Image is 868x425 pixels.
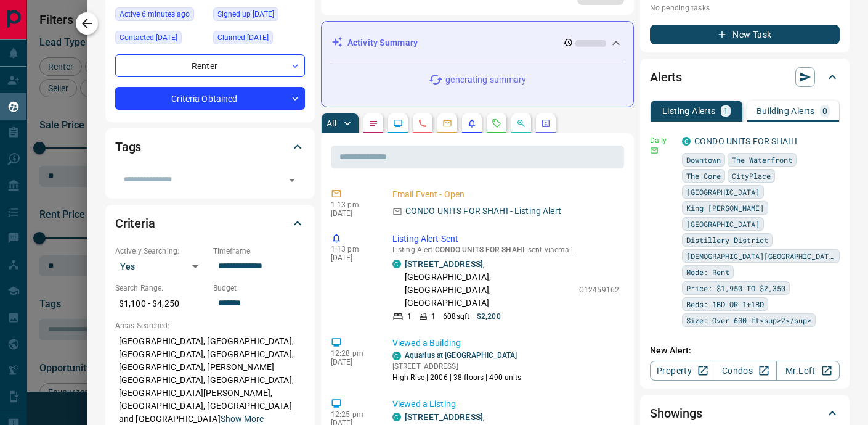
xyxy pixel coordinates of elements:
[392,233,619,246] p: Listing Alert Sent
[435,246,524,254] span: CONDO UNITS FOR SHAHI
[115,283,207,294] p: Search Range:
[331,410,374,419] p: 12:25 pm
[442,118,452,128] svg: Emails
[686,282,785,294] span: Price: $1,950 TO $2,350
[686,186,760,198] span: [GEOGRAPHIC_DATA]
[443,311,469,322] p: 608 sqft
[405,259,483,269] a: [STREET_ADDRESS]
[686,298,764,310] span: Beds: 1BD OR 1+1BD
[650,67,682,87] h2: Alerts
[405,351,517,360] a: Aquarius at [GEOGRAPHIC_DATA]
[579,284,619,295] p: C12459162
[662,107,716,115] p: Listing Alerts
[217,8,274,20] span: Signed up [DATE]
[115,257,207,276] div: Yes
[650,62,840,92] div: Alerts
[115,294,207,314] p: $1,100 - $4,250
[431,311,436,322] p: 1
[694,136,797,146] a: CONDO UNITS FOR SHAHI
[120,8,190,20] span: Active 6 minutes ago
[393,118,403,128] svg: Lead Browsing Activity
[392,352,401,360] div: condos.ca
[477,311,501,322] p: $2,200
[115,54,305,77] div: Renter
[492,118,501,128] svg: Requests
[392,372,522,383] p: High-Rise | 2006 | 38 floors | 490 units
[713,361,776,381] a: Condos
[686,250,835,262] span: [DEMOGRAPHIC_DATA][GEOGRAPHIC_DATA]
[756,107,815,115] p: Building Alerts
[650,361,713,381] a: Property
[115,246,207,257] p: Actively Searching:
[331,254,374,262] p: [DATE]
[723,107,728,115] p: 1
[686,154,721,166] span: Downtown
[283,171,301,189] button: Open
[331,200,374,209] p: 1:13 pm
[115,213,155,233] h2: Criteria
[331,245,374,254] p: 1:13 pm
[418,118,428,128] svg: Calls
[347,36,418,49] p: Activity Summary
[650,25,840,44] button: New Task
[686,266,729,278] span: Mode: Rent
[392,188,619,201] p: Email Event - Open
[541,118,551,128] svg: Agent Actions
[516,118,526,128] svg: Opportunities
[686,314,811,326] span: Size: Over 600 ft<sup>2</sup>
[213,7,305,25] div: Sat Sep 13 2025
[115,320,305,331] p: Areas Searched:
[115,31,207,48] div: Sun Sep 14 2025
[686,218,760,230] span: [GEOGRAPHIC_DATA]
[392,398,619,411] p: Viewed a Listing
[392,260,401,268] div: condos.ca
[392,246,619,254] p: Listing Alert : - sent via email
[327,119,336,128] p: All
[213,31,305,48] div: Thu Sep 18 2025
[405,412,483,422] a: [STREET_ADDRESS]
[650,403,702,423] h2: Showings
[331,358,374,366] p: [DATE]
[445,73,526,86] p: generating summary
[732,170,771,182] span: CityPlace
[650,146,659,155] svg: Email
[115,208,305,238] div: Criteria
[331,349,374,358] p: 12:28 pm
[331,209,374,218] p: [DATE]
[392,361,522,372] p: [STREET_ADDRESS]
[405,205,561,218] p: CONDO UNITS FOR SHAHI - Listing Alert
[213,283,305,294] p: Budget:
[120,31,177,44] span: Contacted [DATE]
[213,246,305,257] p: Timeframe:
[686,234,768,246] span: Distillery District
[407,311,412,322] p: 1
[682,137,691,146] div: condos.ca
[686,170,721,182] span: The Core
[115,7,207,25] div: Tue Oct 14 2025
[368,118,378,128] svg: Notes
[776,361,840,381] a: Mr.Loft
[467,118,477,128] svg: Listing Alerts
[115,87,305,110] div: Criteria Obtained
[392,337,619,350] p: Viewed a Building
[115,137,141,157] h2: Tags
[650,135,675,146] p: Daily
[331,31,623,54] div: Activity Summary
[217,31,269,44] span: Claimed [DATE]
[822,107,827,115] p: 0
[686,202,764,214] span: King [PERSON_NAME]
[405,258,573,310] p: , [GEOGRAPHIC_DATA], [GEOGRAPHIC_DATA], [GEOGRAPHIC_DATA]
[650,344,840,357] p: New Alert:
[115,132,305,162] div: Tags
[732,154,792,166] span: The Waterfront
[392,413,401,421] div: condos.ca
